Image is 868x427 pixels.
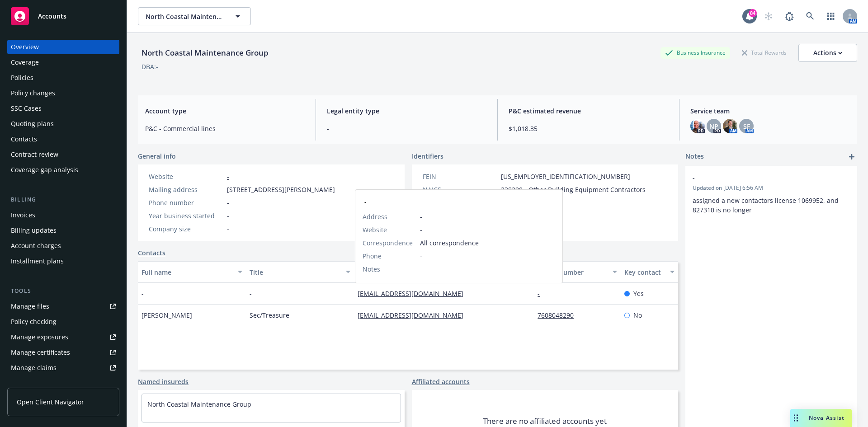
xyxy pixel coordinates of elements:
a: 7608048290 [538,311,581,319]
div: Phone number [538,267,607,277]
button: Title [246,261,354,283]
span: [US_EMPLOYER_IDENTIFICATION_NUMBER] [501,172,630,181]
div: Billing [7,195,119,204]
div: Billing updates [11,223,57,238]
div: 84 [749,9,757,17]
span: assigned a new contactors license 1069952, and 827310 is no longer [693,196,840,214]
span: [STREET_ADDRESS][PERSON_NAME] [227,185,335,194]
div: Contacts [11,132,37,146]
div: Total Rewards [737,47,791,58]
div: Business Insurance [660,47,730,58]
a: Start snowing [759,7,778,25]
div: Manage exposures [11,330,68,344]
a: Affiliated accounts [412,377,470,386]
span: - [142,289,144,298]
span: - [693,173,826,183]
span: Address [363,212,387,221]
span: - [420,264,555,274]
a: Accounts [7,4,119,29]
span: - [250,289,252,298]
div: Policy changes [11,86,55,100]
div: Drag to move [790,409,802,427]
img: photo [690,119,705,133]
div: Year business started [149,211,223,221]
span: P&C estimated revenue [509,106,668,116]
a: - [227,172,229,181]
div: Manage claims [11,361,57,375]
a: Search [801,7,819,25]
span: Notes [685,151,704,162]
a: Report a Bug [780,7,798,25]
a: Billing updates [7,223,119,238]
div: Phone number [149,198,223,207]
a: SSC Cases [7,101,119,116]
button: Email [354,261,534,283]
div: North Coastal Maintenance Group [138,47,272,59]
a: Switch app [822,7,840,25]
span: General info [138,151,176,161]
button: Phone number [534,261,620,283]
span: Service team [690,106,850,116]
span: - [327,124,486,133]
span: Accounts [38,13,66,20]
span: SF [743,122,750,131]
span: [PERSON_NAME] [142,310,192,320]
div: Manage certificates [11,345,70,360]
span: All correspondence [420,238,555,248]
div: Coverage [11,55,39,70]
div: Coverage gap analysis [11,163,78,177]
a: Manage exposures [7,330,119,344]
span: P&C - Commercial lines [145,124,305,133]
div: Contract review [11,147,58,162]
a: Coverage gap analysis [7,163,119,177]
span: Updated on [DATE] 6:56 AM [693,184,850,192]
span: Identifiers [412,151,443,161]
a: Manage files [7,299,119,314]
div: DBA: - [142,62,158,71]
span: No [633,310,642,320]
a: - [538,289,547,298]
a: North Coastal Maintenance Group [147,400,251,408]
span: NP [709,122,718,131]
span: - [227,224,229,234]
a: Manage BORs [7,376,119,390]
span: Yes [633,289,644,298]
div: Key contact [624,267,665,277]
button: Key contact [621,261,678,283]
span: Phone [363,251,382,261]
div: Full name [142,267,232,277]
a: Quoting plans [7,117,119,131]
a: Policy changes [7,86,119,100]
div: Manage BORs [11,376,53,390]
a: Manage certificates [7,345,119,360]
span: Sec/Treasure [250,310,289,320]
span: Website [363,225,387,235]
strong: - [364,197,367,206]
a: Manage claims [7,361,119,375]
div: NAICS [423,185,497,194]
a: Contacts [138,248,165,258]
span: There are no affiliated accounts yet [483,416,607,427]
div: Installment plans [11,254,64,268]
div: Website [149,172,223,181]
img: photo [723,119,737,133]
div: Policy checking [11,314,57,329]
button: Actions [798,44,857,62]
div: Actions [813,44,842,61]
span: - [227,198,229,207]
div: Quoting plans [11,117,54,131]
span: Account type [145,106,305,116]
a: Policies [7,70,119,85]
span: Nova Assist [809,414,844,422]
a: Coverage [7,55,119,70]
a: add [846,151,857,162]
a: [EMAIL_ADDRESS][DOMAIN_NAME] [358,289,471,298]
span: - [420,212,555,221]
div: Manage files [11,299,49,314]
span: $1,018.35 [509,124,668,133]
a: Installment plans [7,254,119,268]
div: -Updated on [DATE] 6:56 AMassigned a new contactors license 1069952, and 827310 is no longer [685,166,857,222]
span: Correspondence [363,238,413,248]
a: Policy checking [7,314,119,329]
